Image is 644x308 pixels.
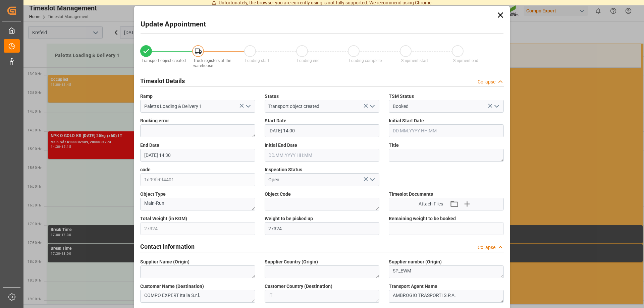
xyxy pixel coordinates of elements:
span: Object Type [140,191,166,198]
textarea: IT [265,290,380,303]
span: Supplier Country (Origin) [265,258,318,265]
span: Customer Country (Destination) [265,283,332,290]
textarea: SP_EWM [389,265,504,278]
span: Total Weight (in KGM) [140,215,187,222]
button: open menu [243,101,253,112]
span: Timeslot Documents [389,191,433,198]
span: Weight to be picked up [265,215,313,222]
h2: Update Appointment [141,19,206,30]
span: Inspection Status [265,166,302,173]
span: TSM Status [389,93,414,100]
span: Object Code [265,191,291,198]
button: open menu [491,101,501,112]
span: Transport Agent Name [389,283,437,290]
span: Remaining weight to be booked [389,215,456,222]
span: Transport object created [142,58,186,63]
input: DD.MM.YYYY HH:MM [389,124,504,137]
span: code [140,166,151,173]
button: open menu [367,101,377,112]
span: Shipment start [401,58,428,63]
span: Initial End Date [265,142,297,149]
span: Loading end [297,58,320,63]
span: Loading start [245,58,269,63]
span: Shipment end [453,58,478,63]
span: Booking error [140,117,169,124]
span: Ramp [140,93,153,100]
span: Supplier number (Origin) [389,258,442,265]
h2: Timeslot Details [140,76,185,85]
span: Truck registers at the warehouse [193,58,231,68]
textarea: AMBROGIO TRASPORTI S.P.A. [389,290,504,303]
input: DD.MM.YYYY HH:MM [265,149,380,162]
button: open menu [367,175,377,185]
h2: Contact Information [140,242,195,251]
span: Attach Files [419,200,443,207]
span: Status [265,93,279,100]
div: Collapse [478,78,495,85]
textarea: Main-Run [140,198,255,210]
div: Collapse [478,244,495,251]
span: Start Date [265,117,286,124]
textarea: COMPO EXPERT Italia S.r.l. [140,290,255,303]
input: DD.MM.YYYY HH:MM [140,149,255,162]
span: End Date [140,142,159,149]
span: Initial Start Date [389,117,424,124]
span: Supplier Name (Origin) [140,258,190,265]
span: Loading complete [349,58,382,63]
input: Type to search/select [265,100,380,113]
input: Type to search/select [140,100,255,113]
span: Customer Name (Destination) [140,283,204,290]
input: DD.MM.YYYY HH:MM [265,124,380,137]
span: Title [389,142,399,149]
